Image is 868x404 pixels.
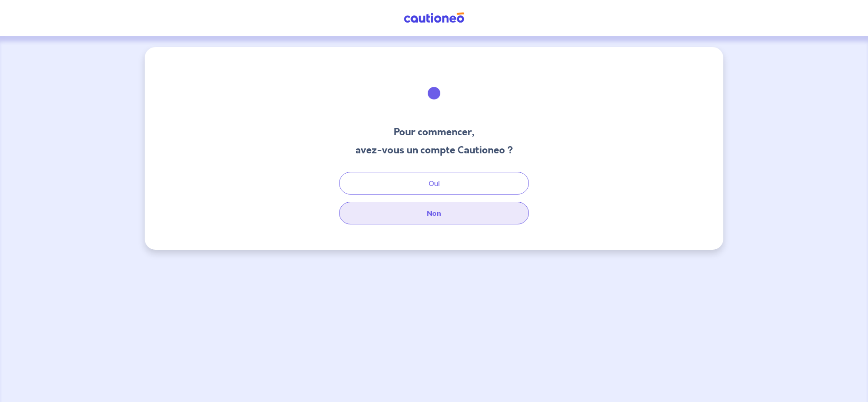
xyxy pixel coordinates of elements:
img: Cautioneo [400,12,468,24]
h3: avez-vous un compte Cautioneo ? [355,143,513,157]
button: Oui [339,172,529,195]
button: Non [339,202,529,224]
h3: Pour commencer, [355,125,513,139]
img: illu_welcome.svg [410,69,458,118]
